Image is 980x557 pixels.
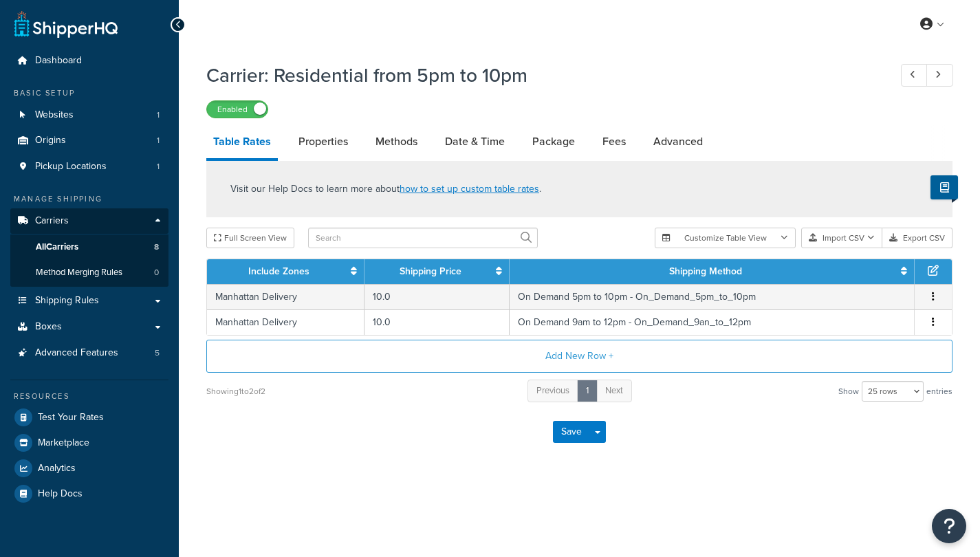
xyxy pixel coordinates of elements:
a: Fees [596,125,633,158]
a: Test Your Rates [10,405,168,430]
span: Method Merging Rules [36,267,122,278]
label: Enabled [207,101,268,118]
button: Show Help Docs [930,175,958,199]
span: 5 [155,347,160,359]
a: Shipping Rules [10,288,168,314]
a: how to set up custom table rates [400,182,539,196]
span: Pickup Locations [35,161,107,173]
span: Help Docs [38,488,83,500]
input: Search [308,228,538,248]
li: Method Merging Rules [10,260,168,285]
span: Origins [35,135,66,146]
a: Origins1 [10,128,168,153]
span: entries [926,382,952,401]
button: Add New Row + [206,340,952,373]
div: Showing 1 to 2 of 2 [206,382,265,401]
div: Manage Shipping [10,193,168,205]
td: Manhattan Delivery [207,309,364,335]
span: Dashboard [35,55,82,67]
a: Package [525,125,582,158]
span: 0 [154,267,159,278]
a: Carriers [10,208,168,234]
span: Marketplace [38,437,89,449]
td: Manhattan Delivery [207,284,364,309]
span: All Carriers [36,241,78,253]
a: Dashboard [10,48,168,74]
span: 1 [157,109,160,121]
td: On Demand 5pm to 10pm - On_Demand_5pm_to_10pm [510,284,915,309]
span: Test Your Rates [38,412,104,424]
span: Show [838,382,859,401]
button: Customize Table View [655,228,796,248]
a: Table Rates [206,125,278,161]
button: Save [553,421,590,443]
a: Date & Time [438,125,512,158]
span: 1 [157,161,160,173]
button: Full Screen View [206,228,294,248]
a: Help Docs [10,481,168,506]
div: Resources [10,391,168,402]
span: Boxes [35,321,62,333]
a: Shipping Method [669,264,742,278]
a: Marketplace [10,430,168,455]
span: Advanced Features [35,347,118,359]
a: Websites1 [10,102,168,128]
a: Properties [292,125,355,158]
p: Visit our Help Docs to learn more about . [230,182,541,197]
span: Analytics [38,463,76,474]
div: Basic Setup [10,87,168,99]
a: Analytics [10,456,168,481]
button: Export CSV [882,228,952,248]
span: Websites [35,109,74,121]
h1: Carrier: Residential from 5pm to 10pm [206,62,875,89]
li: Origins [10,128,168,153]
td: 10.0 [364,284,510,309]
a: 1 [577,380,598,402]
a: Previous [527,380,578,402]
span: Carriers [35,215,69,227]
li: Websites [10,102,168,128]
a: Pickup Locations1 [10,154,168,179]
a: Methods [369,125,424,158]
a: Advanced [646,125,710,158]
a: Previous Record [901,64,928,87]
a: Method Merging Rules0 [10,260,168,285]
span: Shipping Rules [35,295,99,307]
a: Boxes [10,314,168,340]
li: Pickup Locations [10,154,168,179]
td: On Demand 9am to 12pm - On_Demand_9an_to_12pm [510,309,915,335]
li: Carriers [10,208,168,287]
button: Open Resource Center [932,509,966,543]
a: Next [596,380,632,402]
button: Import CSV [801,228,882,248]
a: Next Record [926,64,953,87]
a: AllCarriers8 [10,234,168,260]
span: 1 [157,135,160,146]
a: Advanced Features5 [10,340,168,366]
li: Advanced Features [10,340,168,366]
span: 8 [154,241,159,253]
span: Next [605,384,623,397]
a: Include Zones [248,264,309,278]
a: Shipping Price [400,264,461,278]
td: 10.0 [364,309,510,335]
span: Previous [536,384,569,397]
